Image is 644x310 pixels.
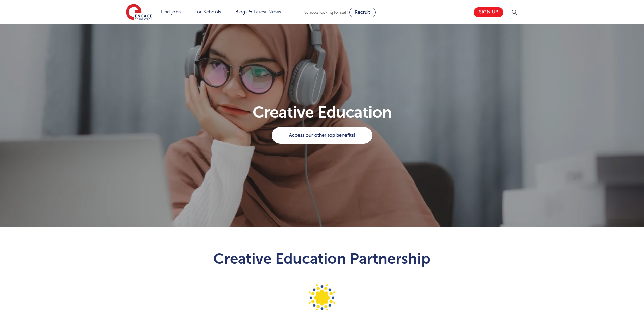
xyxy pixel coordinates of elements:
[194,9,221,15] a: For Schools
[474,7,503,17] a: Sign up
[304,10,348,15] span: Schools looking for staff
[272,127,372,144] a: Access our other top benefits!
[161,9,181,15] a: Find jobs
[156,250,488,267] h1: Creative Education Partnership
[126,4,152,21] img: Engage Education
[349,8,376,17] a: Recruit
[122,104,522,120] h1: Creative Education
[235,9,281,15] a: Blogs & Latest News
[355,10,370,15] span: Recruit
